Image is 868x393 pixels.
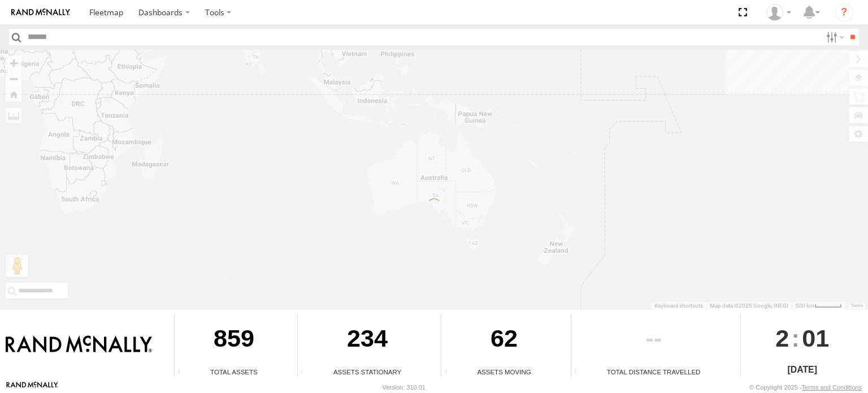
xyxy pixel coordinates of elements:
[802,384,862,391] a: Terms and Conditions
[741,363,864,377] div: [DATE]
[441,314,566,367] div: 62
[441,367,566,377] div: Assets Moving
[441,368,458,377] div: Total number of assets current in transit.
[749,384,862,391] div: © Copyright 2025 -
[298,367,437,377] div: Assets Stationary
[741,314,864,362] div: :
[762,4,795,21] div: Jose Goitia
[175,367,293,377] div: Total Assets
[571,367,736,377] div: Total Distance Travelled
[775,314,789,362] span: 2
[298,368,315,377] div: Total number of assets current stationary.
[383,384,426,391] div: Version: 310.01
[175,368,192,377] div: Total number of Enabled Assets
[802,314,829,362] span: 01
[298,314,437,367] div: 234
[11,8,70,16] img: rand-logo.svg
[175,314,293,367] div: 859
[571,368,588,377] div: Total distance travelled by all assets within specified date range and applied filters
[835,3,853,21] i: ?
[6,335,152,355] img: Rand McNally
[822,29,846,45] label: Search Filter Options
[6,382,58,393] a: Visit our Website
